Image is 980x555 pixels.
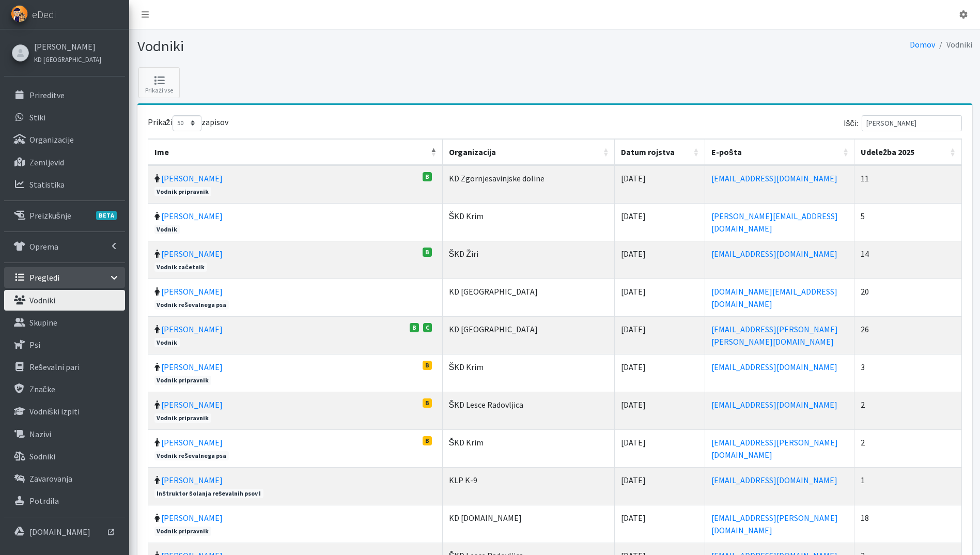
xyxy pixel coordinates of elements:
td: [DATE] [615,429,705,467]
a: [PERSON_NAME] [161,437,223,448]
a: [PERSON_NAME] [161,475,223,485]
p: Statistika [29,179,65,190]
td: 3 [854,354,961,392]
a: [PERSON_NAME] [161,399,223,410]
td: 1 [854,467,961,505]
h1: Vodniki [137,37,551,55]
a: Psi [4,334,125,355]
a: [PERSON_NAME] [161,513,223,523]
td: 14 [854,241,961,279]
a: [PERSON_NAME] [161,249,223,259]
a: PreizkušnjeBETA [4,205,125,226]
a: [EMAIL_ADDRESS][DOMAIN_NAME] [711,173,837,183]
td: ŠKD Krim [443,429,615,467]
a: Skupine [4,312,125,333]
td: [DATE] [615,279,705,316]
p: Pregledi [29,272,59,283]
td: 2 [854,429,961,467]
select: Prikažizapisov [173,115,201,131]
a: [PERSON_NAME] [34,40,101,53]
td: 18 [854,505,961,543]
a: Vodniški izpiti [4,401,125,422]
span: C [423,323,432,332]
p: Prireditve [29,90,65,100]
span: Vodnik pripravnik [154,187,212,196]
span: B [423,398,432,408]
a: Oprema [4,236,125,257]
td: ŠKD Lesce Radovljica [443,392,615,429]
input: Išči: [862,115,962,131]
th: E-pošta: vključite za naraščujoči sort [705,139,855,165]
a: [EMAIL_ADDRESS][DOMAIN_NAME] [711,362,837,372]
p: Zemljevid [29,157,64,167]
label: Išči: [844,115,962,131]
a: Zavarovanja [4,468,125,489]
td: ŠKD Krim [443,203,615,241]
th: Organizacija: vključite za naraščujoči sort [443,139,615,165]
p: Oprema [29,241,58,252]
a: Stiki [4,107,125,128]
span: Vodnik [154,225,180,234]
td: 5 [854,203,961,241]
span: B [410,323,419,332]
p: Potrdila [29,496,59,506]
p: Preizkušnje [29,210,71,221]
td: KD [GEOGRAPHIC_DATA] [443,316,615,354]
a: Značke [4,379,125,399]
span: B [423,361,432,370]
a: [PERSON_NAME] [161,173,223,183]
p: Vodniki [29,295,55,305]
a: [PERSON_NAME] [161,211,223,221]
p: [DOMAIN_NAME] [29,527,90,537]
td: KD [GEOGRAPHIC_DATA] [443,279,615,316]
td: ŠKD Žiri [443,241,615,279]
td: [DATE] [615,505,705,543]
a: [EMAIL_ADDRESS][PERSON_NAME][PERSON_NAME][DOMAIN_NAME] [711,324,838,347]
span: B [423,172,432,181]
span: Vodnik pripravnik [154,527,212,536]
a: [DOMAIN_NAME] [4,521,125,542]
td: 2 [854,392,961,429]
a: Nazivi [4,424,125,444]
td: [DATE] [615,203,705,241]
a: [PERSON_NAME] [161,324,223,334]
span: Vodnik pripravnik [154,413,212,423]
small: KD [GEOGRAPHIC_DATA] [34,55,101,64]
td: [DATE] [615,241,705,279]
a: Organizacije [4,129,125,150]
a: [EMAIL_ADDRESS][PERSON_NAME][DOMAIN_NAME] [711,513,838,535]
p: Skupine [29,317,57,328]
th: Ime: vključite za padajoči sort [148,139,443,165]
p: Značke [29,384,55,394]
label: Prikaži zapisov [148,115,228,131]
th: Datum rojstva: vključite za naraščujoči sort [615,139,705,165]
a: Reševalni pari [4,357,125,377]
a: Domov [910,39,935,50]
a: [PERSON_NAME] [161,362,223,372]
a: Statistika [4,174,125,195]
a: [EMAIL_ADDRESS][DOMAIN_NAME] [711,475,837,485]
span: Vodnik začetnik [154,263,207,272]
td: [DATE] [615,392,705,429]
span: B [423,436,432,445]
span: Vodnik pripravnik [154,376,212,385]
a: Zemljevid [4,152,125,173]
a: Prikaži vse [138,67,180,98]
td: KD Zgornjesavinjske doline [443,165,615,203]
td: KLP K-9 [443,467,615,505]
a: [DOMAIN_NAME][EMAIL_ADDRESS][DOMAIN_NAME] [711,286,837,309]
a: [PERSON_NAME][EMAIL_ADDRESS][DOMAIN_NAME] [711,211,838,234]
a: Prireditve [4,85,125,105]
td: 11 [854,165,961,203]
p: Zavarovanja [29,473,72,484]
p: Organizacije [29,134,74,145]
li: Vodniki [935,37,972,52]
p: Sodniki [29,451,55,461]
td: 20 [854,279,961,316]
p: Nazivi [29,429,51,439]
a: [EMAIL_ADDRESS][DOMAIN_NAME] [711,249,837,259]
td: 26 [854,316,961,354]
a: [EMAIL_ADDRESS][PERSON_NAME][DOMAIN_NAME] [711,437,838,460]
td: [DATE] [615,316,705,354]
td: [DATE] [615,467,705,505]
